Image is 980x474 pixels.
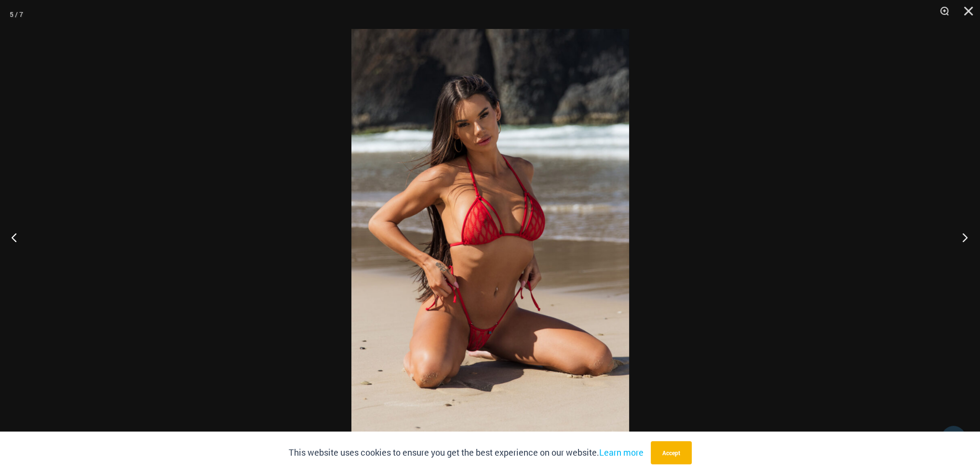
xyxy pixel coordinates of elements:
[289,446,644,460] p: This website uses cookies to ensure you get the best experience on our website.
[351,29,629,445] img: Crystal Waves 305 Tri Top 456 Bottom 01
[651,441,692,464] button: Accept
[599,447,644,458] a: Learn more
[10,7,23,22] div: 5 / 7
[944,213,980,261] button: Next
